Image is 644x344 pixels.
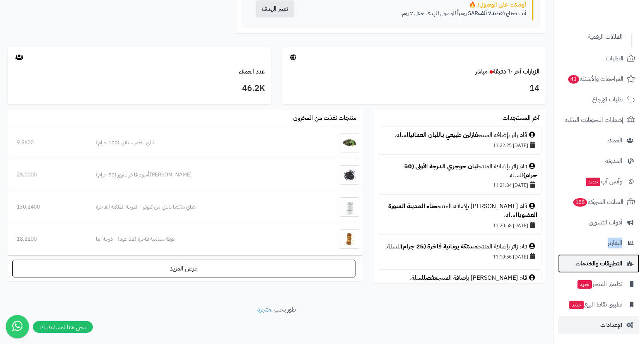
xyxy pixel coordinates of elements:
div: قرفة سيلانية فاخرة (12 عود) - درجة البا [96,235,304,243]
a: عدد العملاء [239,67,265,76]
span: 155 [573,198,587,207]
a: المدونة [558,152,639,170]
strong: 7.6 ألف [478,9,496,17]
span: العملاء [607,135,622,146]
a: المراجعات والأسئلة43 [558,70,639,88]
a: وآتس آبجديد [558,172,639,191]
a: متجرة [257,305,271,314]
a: فازلين طبيعي باللبان العماني [410,130,478,140]
div: قام [PERSON_NAME] بإضافة المنتج للسلة. [382,202,537,220]
div: [DATE] 11:20:58 [382,220,537,231]
span: جديد [586,178,600,186]
div: 18.2200 [17,235,78,243]
span: تطبيق المتجر [577,279,622,289]
a: عفص [425,273,437,282]
a: عرض المزيد [12,260,355,277]
div: [DATE] 11:22:25 [382,140,537,151]
img: قرفة سيلانية فاخرة (12 عود) - درجة البا [340,229,359,249]
img: logo-2.png [591,22,637,38]
span: التقارير [608,238,622,248]
span: جديد [577,280,592,289]
span: الإعدادات [600,320,622,330]
div: [DATE] 11:16:05 [382,282,537,293]
div: شاي ماتشا ياباني من كيوتو - الدرجة الملكية الفاخرة [96,203,304,211]
p: أنت تحتاج فقط SAR يومياً للوصول للهدف خلال 7 يوم. [307,10,526,17]
a: حناء المدينة المنورة العضوي [388,202,537,220]
div: قام [PERSON_NAME] بإضافة المنتج للسلة. [382,274,537,282]
span: المراجعات والأسئلة [567,74,624,84]
h3: 46.2K [14,82,265,95]
a: تطبيق المتجرجديد [558,275,639,293]
span: التطبيقات والخدمات [576,258,622,269]
span: طلبات الإرجاع [592,94,624,105]
div: 130.2400 [17,203,78,211]
div: قام زائر بإضافة المنتج للسلة. [382,242,537,251]
span: 43 [568,75,579,84]
div: 9.5600 [17,139,78,147]
a: التقارير [558,234,639,252]
h3: آخر المستجدات [502,115,540,122]
a: تطبيق نقاط البيعجديد [558,295,639,314]
div: شاي اخضر سيلاني (100 جرام) [96,139,304,147]
a: الإعدادات [558,316,639,334]
span: تطبيق نقاط البيع [569,299,622,310]
a: طلبات الإرجاع [558,90,639,109]
span: الطلبات [606,53,624,64]
small: مباشر [475,67,488,76]
button: تغيير الهدف [256,0,294,17]
div: أوشكت على الوصول! 🔥 [307,1,526,9]
div: قام زائر بإضافة المنتج للسلة. [382,162,537,180]
a: التطبيقات والخدمات [558,254,639,273]
div: 25.0000 [17,171,78,179]
a: إشعارات التحويلات البنكية [558,111,639,129]
div: [DATE] 11:19:56 [382,251,537,262]
a: الطلبات [558,49,639,68]
img: شاي اخضر سيلاني (100 جرام) [340,133,359,152]
div: قام زائر بإضافة المنتج للسلة. [382,131,537,140]
a: العملاء [558,131,639,150]
span: المدونة [605,156,622,166]
span: جديد [569,301,584,309]
a: لبان حوجري الدرجة الأولى (50 جرام) [404,162,537,180]
a: أدوات التسويق [558,213,639,232]
img: شاي ماتشا ياباني من كيوتو - الدرجة الملكية الفاخرة [340,197,359,217]
div: [DATE] 11:21:34 [382,180,537,190]
a: السلات المتروكة155 [558,193,639,211]
h3: منتجات نفذت من المخزون [293,115,357,122]
span: إشعارات التحويلات البنكية [565,115,624,125]
span: وآتس آب [585,176,622,187]
span: أدوات التسويق [589,217,622,228]
span: السلات المتروكة [572,197,624,207]
div: [PERSON_NAME] أسود فاخر بالروز (50 جرام) [96,171,304,179]
a: الزيارات آخر ٦٠ دقيقةمباشر [475,67,540,76]
a: الملفات الرقمية [558,29,627,45]
img: شاي سيلاني أسود فاخر بالروز (50 جرام) [340,165,359,185]
h3: 14 [288,82,540,95]
a: مستكة يونانية فاخرة (25 جرام) [401,242,478,251]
